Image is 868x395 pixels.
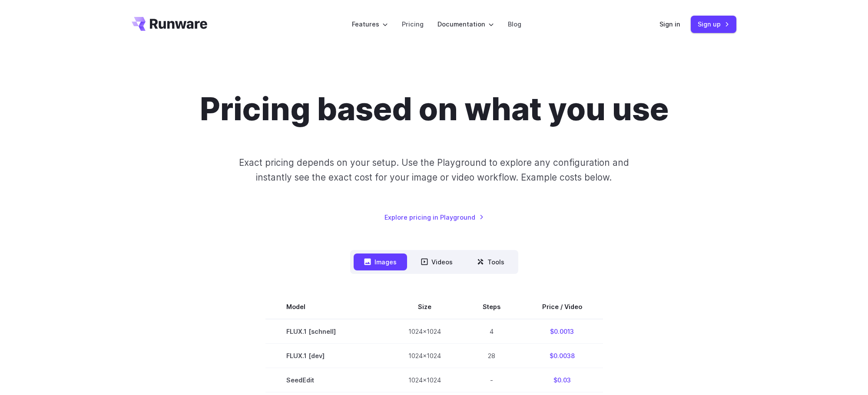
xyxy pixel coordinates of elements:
[462,344,521,368] td: 28
[437,19,494,29] label: Documentation
[521,368,603,392] td: $0.03
[411,253,463,270] button: Videos
[388,368,462,392] td: 1024x1024
[222,155,646,184] p: Exact pricing depends on your setup. Use the Playground to explore any configuration and instantl...
[659,19,680,29] a: Sign in
[352,19,388,29] label: Features
[388,344,462,368] td: 1024x1024
[691,16,736,33] a: Sign up
[265,319,388,344] td: FLUX.1 [schnell]
[521,344,603,368] td: $0.0038
[265,368,388,392] td: SeedEdit
[402,19,424,29] a: Pricing
[200,90,669,128] h1: Pricing based on what you use
[508,19,521,29] a: Blog
[388,319,462,344] td: 1024x1024
[388,295,462,319] th: Size
[462,319,521,344] td: 4
[354,253,407,270] button: Images
[521,319,603,344] td: $0.0013
[265,295,388,319] th: Model
[521,295,603,319] th: Price / Video
[462,368,521,392] td: -
[384,212,484,222] a: Explore pricing in Playground
[132,17,207,31] a: Go to /
[462,295,521,319] th: Steps
[467,253,515,270] button: Tools
[265,344,388,368] td: FLUX.1 [dev]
